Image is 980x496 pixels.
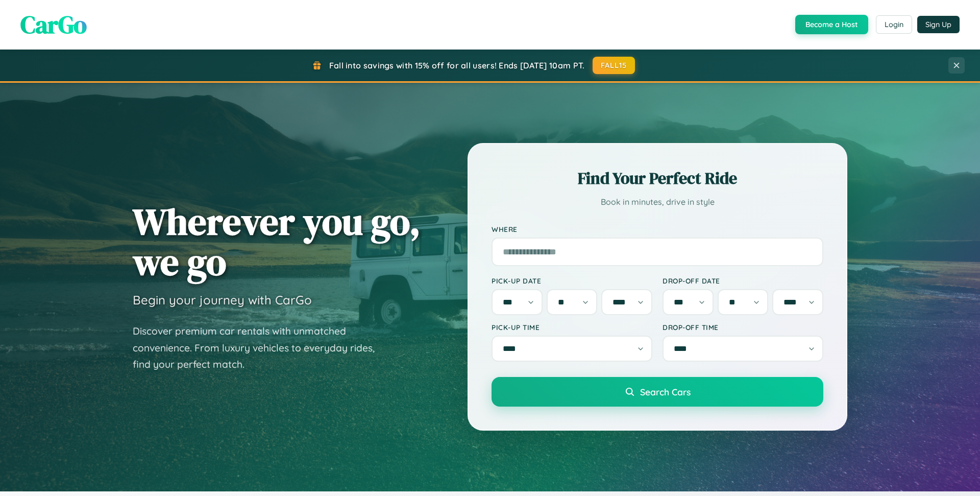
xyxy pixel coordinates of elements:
[640,386,691,397] span: Search Cars
[133,323,388,373] p: Discover premium car rentals with unmatched convenience. From luxury vehicles to everyday rides, ...
[917,16,960,33] button: Sign Up
[795,15,868,34] button: Become a Host
[492,225,823,233] label: Where
[663,323,823,332] label: Drop-off Time
[133,292,312,308] h3: Begin your journey with CarGo
[876,15,912,34] button: Login
[329,60,585,70] span: Fall into savings with 15% off for all users! Ends [DATE] 10am PT.
[492,377,823,407] button: Search Cars
[133,201,421,282] h1: Wherever you go, we go
[593,57,635,74] button: FALL15
[492,195,823,209] p: Book in minutes, drive in style
[492,276,652,285] label: Pick-up Date
[20,8,87,41] span: CarGo
[492,167,823,190] h2: Find Your Perfect Ride
[663,276,823,285] label: Drop-off Date
[492,323,652,332] label: Pick-up Time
